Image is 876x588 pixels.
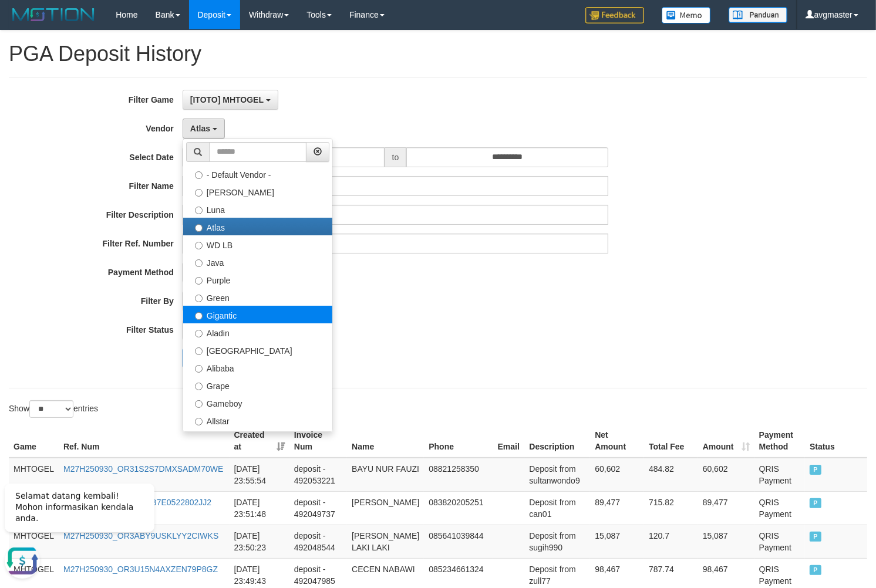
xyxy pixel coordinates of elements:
[29,400,73,418] select: Showentries
[644,424,698,458] th: Total Fee
[183,341,332,359] label: [GEOGRAPHIC_DATA]
[644,525,698,558] td: 120.7
[347,458,424,492] td: BAYU NUR FAUZI
[195,383,203,390] input: Grape
[729,7,787,23] img: panduan.png
[347,525,424,558] td: [PERSON_NAME] LAKI LAKI
[195,312,203,320] input: Gigantic
[183,429,332,447] label: Xtr
[190,124,210,133] span: Atlas
[230,424,289,458] th: Created at: activate to sort column ascending
[195,295,203,302] input: Green
[644,491,698,525] td: 715.82
[63,464,223,474] a: M27H250930_OR31S2S7DMXSADM70WE
[347,424,424,458] th: Name
[289,458,347,492] td: deposit - 492053221
[183,271,332,288] label: Purple
[183,235,332,253] label: WD LB
[183,288,332,306] label: Green
[424,424,493,458] th: Phone
[698,525,754,558] td: 15,087
[590,424,644,458] th: Net Amount
[385,147,407,167] span: to
[644,458,698,492] td: 484.82
[183,253,332,271] label: Java
[9,400,98,418] label: Show entries
[183,323,332,341] label: Aladin
[9,458,59,492] td: MHTOGEL
[183,200,332,218] label: Luna
[810,532,821,542] span: PAID
[183,411,332,429] label: Allstar
[195,171,203,179] input: - Default Vendor -
[524,424,590,458] th: Description
[195,242,203,249] input: WD LB
[810,465,821,475] span: PAID
[524,525,590,558] td: Deposit from sugih990
[183,359,332,376] label: Alibaba
[289,525,347,558] td: deposit - 492048544
[195,347,203,355] input: [GEOGRAPHIC_DATA]
[810,565,821,575] span: PAID
[590,525,644,558] td: 15,087
[810,498,821,508] span: PAID
[524,458,590,492] td: Deposit from sultanwondo9
[590,458,644,492] td: 60,602
[754,525,805,558] td: QRIS Payment
[183,90,278,110] button: [ITOTO] MHTOGEL
[195,277,203,285] input: Purple
[493,424,525,458] th: Email
[195,418,203,425] input: Allstar
[289,424,347,458] th: Invoice Num
[424,458,493,492] td: 08821258350
[698,424,754,458] th: Amount: activate to sort column ascending
[190,95,264,104] span: [ITOTO] MHTOGEL
[195,365,203,373] input: Alibaba
[698,458,754,492] td: 60,602
[590,491,644,525] td: 89,477
[289,491,347,525] td: deposit - 492049737
[195,207,203,214] input: Luna
[183,394,332,411] label: Gameboy
[754,458,805,492] td: QRIS Payment
[230,491,289,525] td: [DATE] 23:51:48
[585,7,644,23] img: Feedback.jpg
[183,218,332,235] label: Atlas
[183,119,225,138] button: Atlas
[195,400,203,408] input: Gameboy
[230,458,289,492] td: [DATE] 23:55:54
[424,525,493,558] td: 085641039844
[195,259,203,267] input: Java
[183,183,332,200] label: [PERSON_NAME]
[698,491,754,525] td: 89,477
[195,224,203,232] input: Atlas
[195,330,203,337] input: Aladin
[9,6,98,23] img: MOTION_logo.png
[183,306,332,323] label: Gigantic
[15,18,133,50] span: Selamat datang kembali! Mohon informasikan kendala anda.
[524,491,590,525] td: Deposit from can01
[754,491,805,525] td: QRIS Payment
[662,7,711,23] img: Button%20Memo.svg
[59,424,230,458] th: Ref. Num
[5,70,40,106] button: Open LiveChat chat widget
[9,424,59,458] th: Game
[183,376,332,394] label: Grape
[183,165,332,183] label: - Default Vendor -
[754,424,805,458] th: Payment Method
[347,491,424,525] td: [PERSON_NAME]
[195,189,203,197] input: [PERSON_NAME]
[9,42,867,66] h1: PGA Deposit History
[805,424,867,458] th: Status
[424,491,493,525] td: 083820205251
[230,525,289,558] td: [DATE] 23:50:23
